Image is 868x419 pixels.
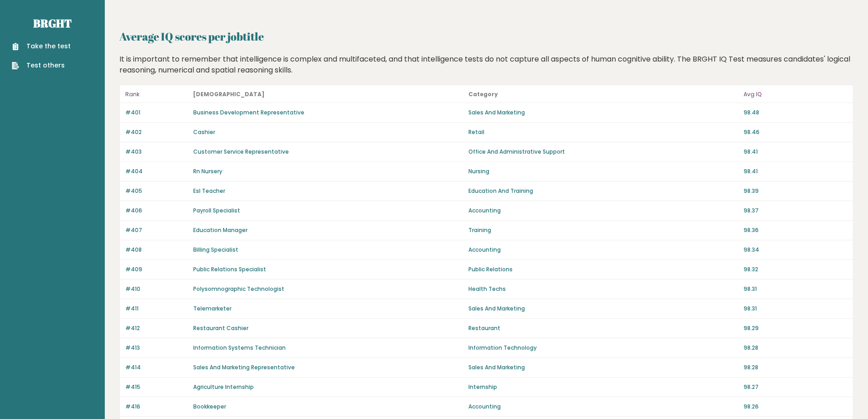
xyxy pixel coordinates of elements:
[193,148,289,155] a: Customer Service Representative
[744,128,847,136] p: 98.46
[125,128,188,136] p: #402
[193,90,265,98] b: [DEMOGRAPHIC_DATA]
[193,265,266,273] a: Public Relations Specialist
[193,246,238,253] a: Billing Specialist
[744,383,847,391] p: 98.27
[468,285,738,293] p: Health Techs
[193,187,225,195] a: Esl Teacher
[468,109,738,117] p: Sales And Marketing
[744,246,847,254] p: 98.34
[125,89,188,100] p: Rank
[125,324,188,332] p: #412
[468,363,738,372] p: Sales And Marketing
[193,305,231,312] a: Telemarketer
[744,305,847,313] p: 98.31
[125,148,188,156] p: #403
[468,167,738,176] p: Nursing
[468,207,738,215] p: Accounting
[468,187,738,195] p: Education And Training
[193,109,304,116] a: Business Development Representative
[468,226,738,234] p: Training
[12,41,71,51] a: Take the test
[125,285,188,293] p: #410
[744,187,847,195] p: 98.39
[193,128,215,136] a: Cashier
[744,109,847,117] p: 98.48
[125,363,188,372] p: #414
[468,305,738,313] p: Sales And Marketing
[33,16,72,31] a: Brght
[744,363,847,372] p: 98.28
[193,363,295,371] a: Sales And Marketing Representative
[468,148,738,156] p: Office And Administrative Support
[193,167,222,175] a: Rn Nursery
[468,344,738,352] p: Information Technology
[125,109,188,117] p: #401
[744,148,847,156] p: 98.41
[125,383,188,391] p: #415
[744,324,847,332] p: 98.29
[744,344,847,352] p: 98.28
[744,167,847,176] p: 98.41
[744,285,847,293] p: 98.31
[193,285,284,293] a: Polysomnographic Technologist
[125,305,188,313] p: #411
[468,246,738,254] p: Accounting
[744,226,847,234] p: 98.36
[193,324,248,332] a: Restaurant Cashier
[744,265,847,274] p: 98.32
[468,324,738,332] p: Restaurant
[125,167,188,176] p: #404
[744,89,847,100] p: Avg IQ
[744,207,847,215] p: 98.37
[119,28,853,45] h2: Average IQ scores per jobtitle
[116,54,857,76] div: It is important to remember that intelligence is complex and multifaceted, and that intelligence ...
[468,90,498,98] b: Category
[468,383,738,391] p: Internship
[125,265,188,274] p: #409
[125,207,188,215] p: #406
[468,265,738,274] p: Public Relations
[744,403,847,411] p: 98.26
[193,207,240,214] a: Payroll Specialist
[125,344,188,352] p: #413
[193,226,247,234] a: Education Manager
[193,403,226,410] a: Bookkeeper
[125,226,188,234] p: #407
[125,187,188,195] p: #405
[468,128,738,136] p: Retail
[125,403,188,411] p: #416
[468,403,738,411] p: Accounting
[125,246,188,254] p: #408
[12,61,71,70] a: Test others
[193,383,254,391] a: Agriculture Internship
[193,344,286,352] a: Information Systems Technician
